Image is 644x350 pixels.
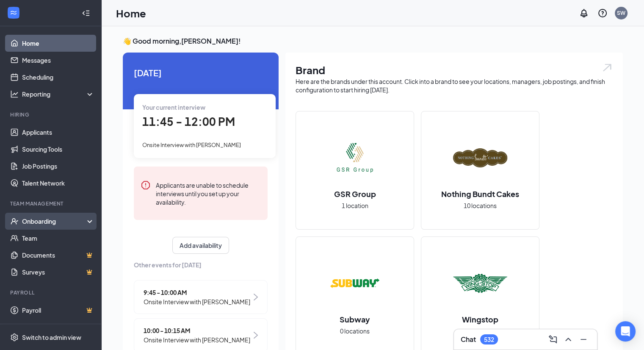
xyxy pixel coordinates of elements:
[142,114,235,128] span: 11:45 - 12:00 PM
[326,189,384,199] h2: GSR Group
[22,175,94,192] a: Talent Network
[22,333,81,342] div: Switch to admin view
[578,334,589,344] svg: Minimize
[340,326,370,336] span: 0 locations
[546,333,560,346] button: ComposeMessage
[172,237,229,254] button: Add availability
[144,288,250,297] span: 9:45 - 10:00 AM
[156,180,261,206] div: Applicants are unable to schedule interviews until you set up your availability.
[22,230,94,247] a: Team
[453,131,507,185] img: Nothing Bundt Cakes
[22,264,94,281] a: SurveysCrown
[123,36,623,46] h3: 👋 Good morning, [PERSON_NAME] !
[464,201,497,210] span: 10 locations
[548,334,558,344] svg: ComposeMessage
[615,321,636,342] div: Open Intercom Messenger
[617,9,625,17] div: SW
[22,158,94,175] a: Job Postings
[144,326,250,335] span: 10:00 - 10:15 AM
[22,124,94,141] a: Applicants
[602,63,613,72] img: open.6027fd2a22e1237b5b06.svg
[579,8,589,18] svg: Notifications
[484,336,494,343] div: 532
[141,180,151,190] svg: Error
[134,260,268,269] span: Other events for [DATE]
[296,63,613,77] h1: Brand
[22,90,95,98] div: Reporting
[22,141,94,158] a: Sourcing Tools
[22,247,94,264] a: DocumentsCrown
[22,217,87,225] div: Onboarding
[22,52,94,69] a: Messages
[10,333,19,342] svg: Settings
[577,333,590,346] button: Minimize
[10,200,93,207] div: Team Management
[10,289,93,296] div: Payroll
[134,66,268,79] span: [DATE]
[328,256,382,311] img: Subway
[144,297,250,306] span: Onsite Interview with [PERSON_NAME]
[10,111,93,118] div: Hiring
[142,103,205,111] span: Your current interview
[9,8,18,17] svg: WorkstreamLogo
[453,314,507,325] h2: Wingstop
[22,69,94,86] a: Scheduling
[116,6,146,20] h1: Home
[563,334,573,344] svg: ChevronUp
[561,333,575,346] button: ChevronUp
[10,217,19,225] svg: UserCheck
[461,335,476,344] h3: Chat
[22,35,94,52] a: Home
[597,8,608,18] svg: QuestionInfo
[328,131,382,185] img: GSR Group
[342,201,368,210] span: 1 location
[462,326,498,336] span: 264 locations
[144,335,250,344] span: Onsite Interview with [PERSON_NAME]
[433,189,528,199] h2: Nothing Bundt Cakes
[331,314,379,325] h2: Subway
[82,9,90,17] svg: Collapse
[142,142,241,148] span: Onsite Interview with [PERSON_NAME]
[453,256,507,311] img: Wingstop
[22,302,94,319] a: PayrollCrown
[296,77,613,94] div: Here are the brands under this account. Click into a brand to see your locations, managers, job p...
[10,90,19,98] svg: Analysis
